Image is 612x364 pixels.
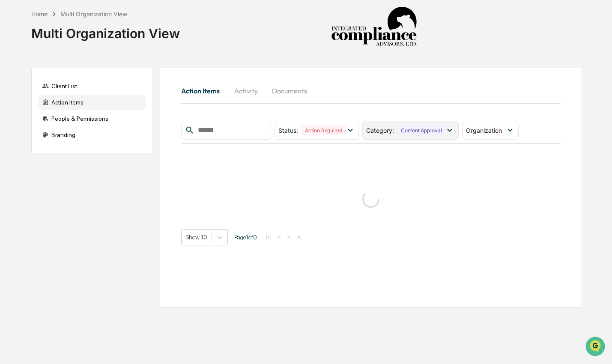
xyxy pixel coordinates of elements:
[31,19,180,41] div: Multi Organization View
[227,81,265,101] button: Activity
[9,18,156,32] p: How can we help?
[39,111,146,126] div: People & Permissions
[146,68,156,78] button: Start new chat
[302,125,345,135] div: Action Required
[17,108,55,116] span: Preclearance
[29,74,108,81] div: We're available if you need us!
[181,81,227,101] button: Action Items
[31,10,48,18] div: Home
[59,104,110,120] a: 🗄️Attestations
[585,336,608,359] iframe: Open customer support
[85,145,104,152] span: Pylon
[39,95,146,110] div: Action Items
[9,125,15,132] div: 🔎
[294,233,304,241] button: >|
[60,145,104,152] a: Powered byPylon
[5,104,59,120] a: 🖐️Preclearance
[284,233,293,241] button: >
[278,127,298,134] span: Status :
[397,125,445,135] div: Content Approval
[466,127,502,134] span: Organization
[275,233,283,241] button: <
[5,121,57,136] a: 🔎Data Lookup
[29,66,140,74] div: Start new chat
[9,66,24,81] img: 1746055101610-c473b297-6a78-478c-a979-82029cc54cd1
[366,127,394,134] span: Category :
[263,233,273,241] button: |<
[181,81,561,101] div: activity tabs
[60,10,127,18] div: Multi Organization View
[39,78,146,94] div: Client List
[265,81,314,101] button: Documents
[39,127,146,143] div: Branding
[331,7,417,47] img: Integrated Compliance Advisors
[62,109,69,116] div: 🗄️
[71,108,106,116] span: Attestations
[17,124,54,133] span: Data Lookup
[9,109,15,116] div: 🖐️
[234,234,257,241] span: Page 1 of 0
